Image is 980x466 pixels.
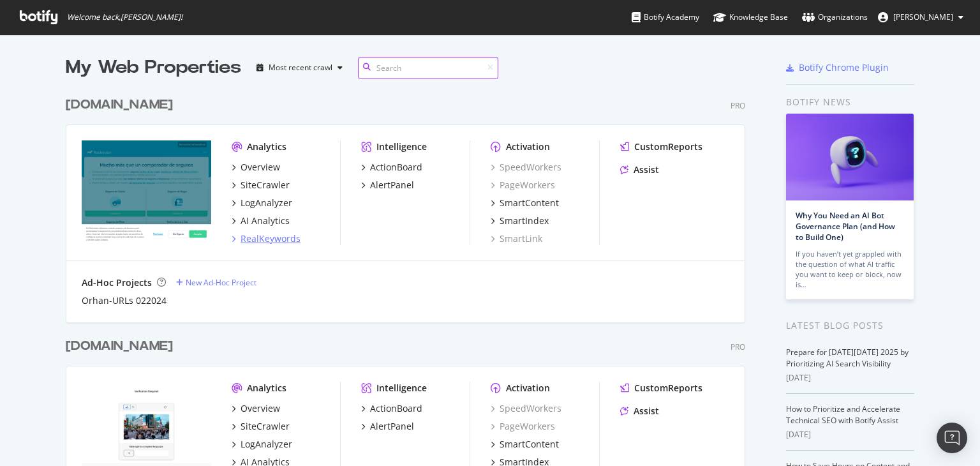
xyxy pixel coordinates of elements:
a: SmartContent [491,197,559,209]
div: LogAnalyzer [241,438,292,451]
a: New Ad-Hoc Project [176,277,256,288]
div: LogAnalyzer [241,197,292,209]
input: Search [358,57,498,79]
div: Intelligence [376,382,427,395]
a: ActionBoard [361,161,422,174]
div: Ad-Hoc Projects [82,276,152,289]
div: Botify Chrome Plugin [799,61,889,74]
div: Analytics [247,382,286,395]
div: Assist [634,163,659,176]
a: SmartContent [491,438,559,451]
a: Assist [620,405,659,417]
div: SiteCrawler [241,179,290,192]
a: LogAnalyzer [232,438,292,451]
a: SpeedWorkers [491,402,561,415]
a: SpeedWorkers [491,161,561,174]
div: CustomReports [634,140,702,153]
a: ActionBoard [361,402,422,415]
a: PageWorkers [491,420,555,433]
a: PageWorkers [491,179,555,192]
span: Marta Plaza [893,11,953,22]
a: SiteCrawler [232,420,290,433]
a: AlertPanel [361,420,414,433]
div: [DATE] [786,429,914,440]
div: My Web Properties [66,55,241,80]
a: SmartIndex [491,214,549,227]
div: [DATE] [786,372,914,384]
a: Prepare for [DATE][DATE] 2025 by Prioritizing AI Search Visibility [786,347,909,369]
div: Analytics [247,140,286,153]
a: Botify Chrome Plugin [786,61,889,74]
div: Open Intercom Messenger [937,423,967,453]
a: [DOMAIN_NAME] [66,337,178,356]
div: SmartContent [500,438,559,451]
a: CustomReports [620,140,702,153]
a: LogAnalyzer [232,197,292,209]
a: CustomReports [620,382,702,395]
div: CustomReports [634,382,702,395]
a: AI Analytics [232,214,290,227]
div: Assist [634,405,659,417]
div: Pro [731,342,745,352]
a: SiteCrawler [232,179,290,192]
a: Overview [232,161,280,174]
div: RealKeywords [241,232,301,245]
div: Pro [731,100,745,111]
div: SmartContent [500,197,559,209]
a: How to Prioritize and Accelerate Technical SEO with Botify Assist [786,403,900,426]
div: ActionBoard [370,161,422,174]
a: RealKeywords [232,232,301,245]
button: [PERSON_NAME] [868,7,974,27]
div: Activation [506,382,550,395]
div: AlertPanel [370,179,414,192]
a: Overview [232,402,280,415]
div: ActionBoard [370,402,422,415]
div: Most recent crawl [269,64,332,71]
img: rastreator.com [82,140,211,244]
div: SiteCrawler [241,420,290,433]
div: Overview [241,402,280,415]
div: Overview [241,161,280,174]
div: [DOMAIN_NAME] [66,337,173,356]
div: Organizations [802,11,868,24]
button: Most recent crawl [251,57,348,78]
div: AI Analytics [241,214,290,227]
a: [DOMAIN_NAME] [66,96,178,114]
div: Botify Academy [632,11,699,24]
a: AlertPanel [361,179,414,192]
div: Knowledge Base [713,11,788,24]
span: Welcome back, [PERSON_NAME] ! [67,12,182,22]
div: [DOMAIN_NAME] [66,96,173,114]
div: New Ad-Hoc Project [186,277,256,288]
div: Activation [506,140,550,153]
a: SmartLink [491,232,542,245]
a: Assist [620,163,659,176]
a: Why You Need an AI Bot Governance Plan (and How to Build One) [796,210,895,243]
div: Latest Blog Posts [786,319,914,333]
div: Intelligence [376,140,427,153]
a: Orhan-URLs 022024 [82,294,167,307]
img: Why You Need an AI Bot Governance Plan (and How to Build One) [786,114,914,200]
div: If you haven’t yet grappled with the question of what AI traffic you want to keep or block, now is… [796,249,904,290]
div: AlertPanel [370,420,414,433]
div: Botify news [786,95,914,109]
div: SmartIndex [500,214,549,227]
